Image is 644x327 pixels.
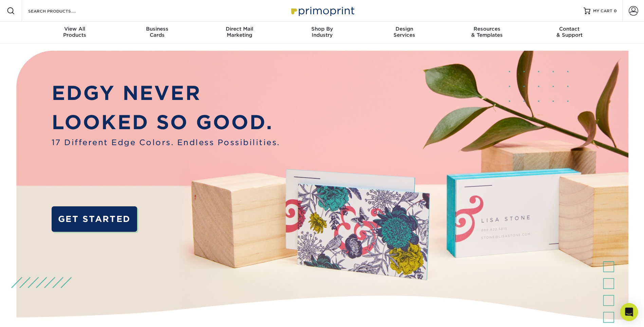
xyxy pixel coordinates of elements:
[116,26,198,38] div: Cards
[281,26,363,38] div: Industry
[446,26,528,32] span: Resources
[34,22,116,44] a: View AllProducts
[446,26,528,38] div: & Templates
[27,7,94,15] input: SEARCH PRODUCTS.....
[116,22,198,44] a: BusinessCards
[363,26,446,38] div: Services
[614,8,617,13] span: 0
[198,26,281,38] div: Marketing
[288,3,356,18] img: Primoprint
[52,206,137,232] a: GET STARTED
[198,22,281,44] a: Direct MailMarketing
[528,26,611,38] div: & Support
[363,26,446,32] span: Design
[52,108,280,137] p: LOOKED SO GOOD.
[281,22,363,44] a: Shop ByIndustry
[34,26,116,38] div: Products
[620,303,638,321] div: Open Intercom Messenger
[528,26,611,32] span: Contact
[363,22,446,44] a: DesignServices
[34,26,116,32] span: View All
[446,22,528,44] a: Resources& Templates
[593,8,612,14] span: MY CART
[52,137,280,148] span: 17 Different Edge Colors. Endless Possibilities.
[198,26,281,32] span: Direct Mail
[116,26,198,32] span: Business
[52,79,280,107] p: EDGY NEVER
[528,22,611,44] a: Contact& Support
[281,26,363,32] span: Shop By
